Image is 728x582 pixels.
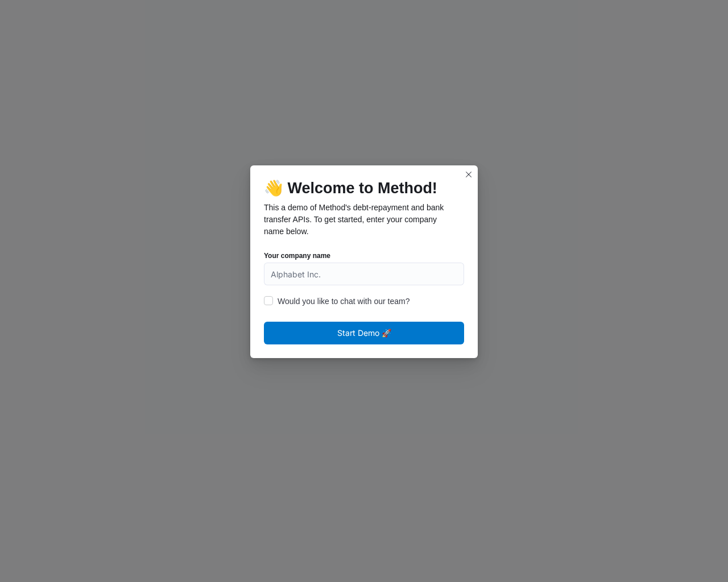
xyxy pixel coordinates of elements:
label: Would you like to chat with our team? [264,294,409,308]
button: Closes this modal window [462,168,475,181]
span: Start Demo 🚀 [337,326,391,340]
input: Alphabet Inc. [264,263,464,285]
div: 👋 Welcome to Method! [264,179,455,238]
label: Your company name [264,251,330,260]
button: Start Demo 🚀 [264,322,464,344]
p: This a demo of Method's debt-repayment and bank transfer APIs. To get started, enter your company... [264,202,455,238]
